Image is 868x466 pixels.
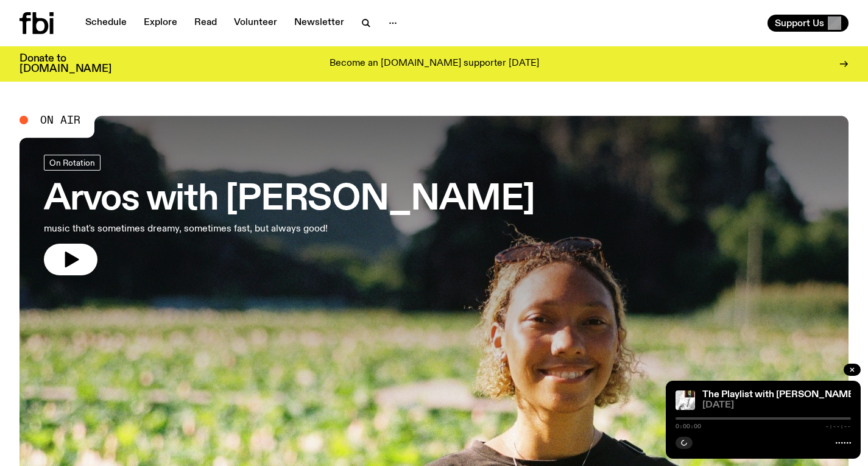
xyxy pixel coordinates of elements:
[825,423,851,429] span: -:--:--
[330,58,539,69] p: Become an [DOMAIN_NAME] supporter [DATE]
[40,115,80,125] span: On Air
[19,54,111,74] h3: Donate to [DOMAIN_NAME]
[44,155,535,275] a: Arvos with [PERSON_NAME]music that's sometimes dreamy, sometimes fast, but always good!
[676,423,701,429] span: 0:00:00
[49,158,95,167] span: On Rotation
[187,15,224,32] a: Read
[702,401,851,410] span: [DATE]
[44,155,101,171] a: On Rotation
[767,15,849,32] button: Support Us
[136,15,185,32] a: Explore
[775,18,824,29] span: Support Us
[44,222,356,236] p: music that's sometimes dreamy, sometimes fast, but always good!
[44,183,535,217] h3: Arvos with [PERSON_NAME]
[227,15,284,32] a: Volunteer
[78,15,134,32] a: Schedule
[287,15,351,32] a: Newsletter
